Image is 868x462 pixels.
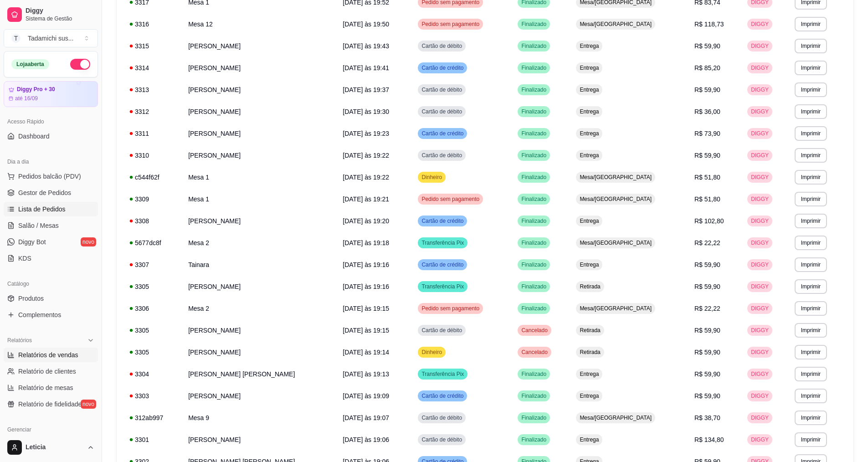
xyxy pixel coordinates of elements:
span: Mesa/[GEOGRAPHIC_DATA] [578,239,653,246]
span: Finalizado [519,392,548,400]
span: Diggy Bot [18,237,46,246]
span: Finalizado [519,174,548,181]
span: Entrega [578,64,601,72]
span: Pedidos balcão (PDV) [18,172,81,181]
span: Mesa/[GEOGRAPHIC_DATA] [578,174,653,181]
div: Gerenciar [4,422,98,437]
span: [DATE] às 19:50 [343,21,389,28]
div: 3303 [129,391,177,400]
span: Diggy [26,7,94,15]
div: Tadamichi sus ... [28,34,73,43]
span: Entrega [578,217,601,225]
span: [DATE] às 19:15 [343,327,389,334]
td: Mesa 1 [183,166,337,188]
span: Retirada [578,283,602,290]
span: DIGGY [749,174,770,181]
td: [PERSON_NAME] [183,429,337,451]
span: Cartão de débito [420,327,464,334]
span: Finalizado [519,108,548,115]
button: Imprimir [795,411,827,425]
span: [DATE] às 19:06 [343,436,389,443]
span: Finalizado [519,195,548,203]
span: Cartão de débito [420,108,464,115]
article: Diggy Pro + 30 [17,86,55,93]
span: Finalizado [519,261,548,268]
button: Imprimir [795,170,827,185]
span: [DATE] às 19:16 [343,283,389,290]
article: até 16/09 [15,95,38,102]
span: Relatórios de vendas [18,350,78,359]
span: R$ 59,90 [694,86,720,93]
span: Cartão de crédito [420,392,465,400]
span: Finalizado [519,21,548,28]
div: Acesso Rápido [4,114,98,129]
span: Pedido sem pagamento [420,305,481,312]
a: Dashboard [4,129,98,144]
div: 3313 [129,85,177,94]
div: c544f62f [129,173,177,182]
span: R$ 38,70 [694,414,720,421]
button: Imprimir [795,432,827,447]
div: 3304 [129,370,177,379]
span: Cancelado [519,327,549,334]
div: 3301 [129,435,177,444]
span: Finalizado [519,283,548,290]
td: [PERSON_NAME] [183,276,337,298]
div: 312ab997 [129,413,177,422]
span: [DATE] às 19:15 [343,305,389,312]
div: Loja aberta [11,59,49,69]
div: 3305 [129,326,177,335]
div: 3316 [129,20,177,29]
span: DIGGY [749,195,770,203]
span: Entrega [578,392,601,400]
div: 3309 [129,195,177,204]
span: Salão / Mesas [18,221,59,230]
span: Sistema de Gestão [26,15,94,22]
td: Mesa 1 [183,188,337,210]
span: Cartão de crédito [420,130,465,137]
div: 3314 [129,63,177,72]
td: [PERSON_NAME] [PERSON_NAME] [183,363,337,385]
span: R$ 59,90 [694,283,720,290]
span: Mesa/[GEOGRAPHIC_DATA] [578,195,653,203]
span: Retirada [578,327,602,334]
span: [DATE] às 19:30 [343,108,389,115]
span: Finalizado [519,436,548,443]
button: Leticia [4,436,98,458]
span: R$ 134,80 [694,436,724,443]
td: [PERSON_NAME] [183,319,337,341]
button: Pedidos balcão (PDV) [4,169,98,184]
div: 3305 [129,282,177,291]
button: Imprimir [795,257,827,272]
a: Diggy Botnovo [4,235,98,249]
span: DIGGY [749,327,770,334]
span: Cartão de débito [420,436,464,443]
span: Relatórios [7,337,32,344]
span: Finalizado [519,130,548,137]
span: Mesa/[GEOGRAPHIC_DATA] [578,21,653,28]
button: Imprimir [795,367,827,381]
a: Relatório de mesas [4,380,98,395]
button: Imprimir [795,192,827,206]
span: DIGGY [749,370,770,378]
td: [PERSON_NAME] [183,144,337,166]
span: Lista de Pedidos [18,205,66,214]
span: DIGGY [749,283,770,290]
a: Relatório de clientes [4,364,98,379]
span: Finalizado [519,42,548,50]
a: Salão / Mesas [4,218,98,233]
span: DIGGY [749,414,770,421]
span: Entrega [578,42,601,50]
span: Finalizado [519,414,548,421]
span: R$ 59,90 [694,327,720,334]
span: Mesa/[GEOGRAPHIC_DATA] [578,305,653,312]
a: Diggy Pro + 30até 16/09 [4,81,98,107]
button: Imprimir [795,126,827,141]
span: Leticia [26,443,83,452]
button: Imprimir [795,389,827,403]
button: Select a team [4,29,98,47]
a: Lista de Pedidos [4,202,98,216]
span: Entrega [578,370,601,378]
span: Retirada [578,349,602,356]
span: T [11,34,21,43]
